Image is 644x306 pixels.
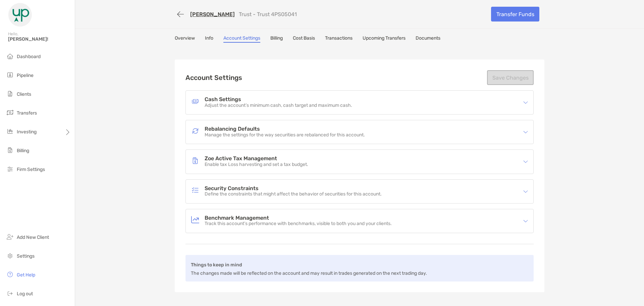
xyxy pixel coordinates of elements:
img: icon arrow [523,219,528,223]
p: Define the constraints that might affect the behavior of securities for this account. [205,191,382,197]
img: add_new_client icon [6,233,14,241]
img: get-help icon [6,270,14,278]
p: Manage the settings for the way securities are rebalanced for this account. [205,132,365,138]
img: pipeline icon [6,71,14,79]
span: Dashboard [17,54,41,59]
a: Info [205,35,213,43]
h2: Account Settings [185,74,242,82]
img: settings icon [6,252,14,260]
a: Account Settings [223,35,260,43]
p: Trust - Trust 4PS05041 [239,11,297,17]
p: Adjust the account’s minimum cash, cash target and maximum cash. [205,103,352,108]
img: icon arrow [523,130,528,134]
img: clients icon [6,90,14,98]
span: [PERSON_NAME]! [8,36,71,42]
img: icon arrow [523,159,528,164]
div: icon arrowBenchmark ManagementBenchmark ManagementTrack this account’s performance with benchmark... [186,209,533,233]
img: Zoe Active Tax Management [191,157,199,165]
h4: Rebalancing Defaults [205,126,365,132]
img: Zoe Logo [8,3,32,27]
img: Benchmark Management [191,216,199,224]
a: Transfer Funds [491,7,539,21]
img: Rebalancing Defaults [191,127,199,135]
span: Billing [17,148,29,154]
a: [PERSON_NAME] [190,11,235,17]
p: The changes made will be reflected on the account and may result in trades generated on the next ... [191,269,427,277]
span: Log out [17,291,33,297]
img: Security Constraints [191,186,199,194]
span: Transfers [17,110,37,116]
div: icon arrowRebalancing DefaultsRebalancing DefaultsManage the settings for the way securities are ... [186,120,533,144]
a: Billing [270,35,283,43]
img: investing icon [6,127,14,135]
div: icon arrowSecurity ConstraintsSecurity ConstraintsDefine the constraints that might affect the be... [186,180,533,203]
img: billing icon [6,146,14,154]
img: logout icon [6,289,14,297]
span: Firm Settings [17,167,45,172]
p: Enable tax Loss harvesting and set a tax budget. [205,162,308,168]
a: Transactions [325,35,353,43]
p: Track this account’s performance with benchmarks, visible to both you and your clients. [205,221,392,227]
div: icon arrowZoe Active Tax ManagementZoe Active Tax ManagementEnable tax Loss harvesting and set a ... [186,150,533,173]
img: icon arrow [523,189,528,194]
span: Investing [17,129,37,135]
div: icon arrowCash SettingsCash SettingsAdjust the account’s minimum cash, cash target and maximum cash. [186,91,533,114]
img: firm-settings icon [6,165,14,173]
h4: Security Constraints [205,186,382,191]
span: Get Help [17,272,35,278]
h4: Cash Settings [205,97,352,102]
span: Clients [17,91,31,97]
b: Things to keep in mind [191,262,242,268]
a: Upcoming Transfers [363,35,406,43]
a: Cost Basis [293,35,315,43]
span: Add New Client [17,234,49,240]
img: icon arrow [523,100,528,105]
img: dashboard icon [6,52,14,60]
img: Cash Settings [191,97,199,105]
a: Documents [416,35,440,43]
a: Overview [175,35,195,43]
span: Pipeline [17,73,34,78]
h4: Zoe Active Tax Management [205,156,308,162]
span: Settings [17,253,35,259]
h4: Benchmark Management [205,215,392,221]
img: transfers icon [6,108,14,117]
